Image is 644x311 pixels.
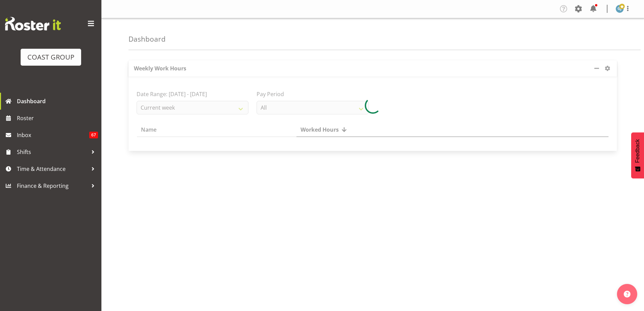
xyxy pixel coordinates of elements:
span: Feedback [635,139,641,163]
h4: Dashboard [128,35,166,43]
span: Roster [17,113,98,123]
img: help-xxl-2.png [624,291,630,297]
img: Rosterit website logo [5,17,61,30]
span: Inbox [17,130,89,140]
button: Feedback - Show survey [631,132,644,178]
span: Shifts [17,147,88,157]
span: Finance & Reporting [17,181,88,191]
span: 67 [89,132,98,138]
div: COAST GROUP [27,52,74,62]
img: gwen-johnston1149.jpg [616,5,624,13]
span: Dashboard [17,96,98,106]
span: Time & Attendance [17,164,88,174]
